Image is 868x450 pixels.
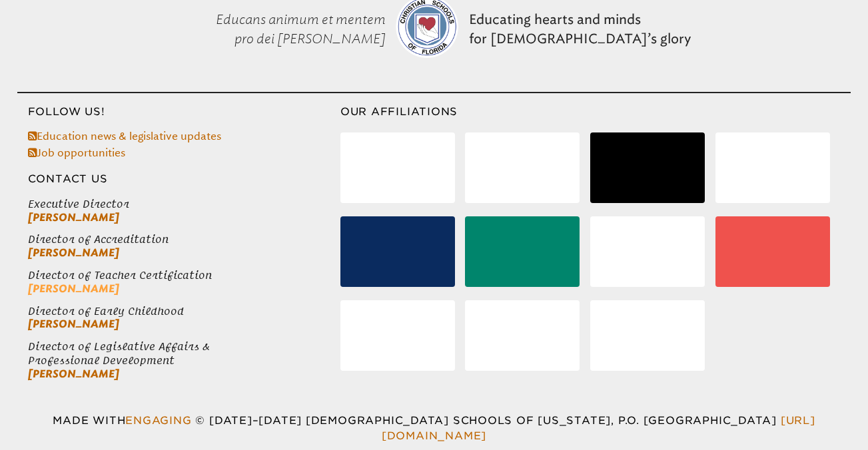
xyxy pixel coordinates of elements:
h3: Contact Us [17,171,340,186]
span: , [611,414,614,427]
a: Education news & legislative updates [28,130,221,142]
h3: Our Affiliations [340,104,851,119]
span: Made with [53,414,195,427]
span: Director of Accreditation [28,232,340,246]
a: [PERSON_NAME] [28,246,119,259]
a: [PERSON_NAME] [28,282,119,295]
span: Director of Legislative Affairs & Professional Development [28,339,340,367]
span: Executive Director [28,197,340,211]
a: [PERSON_NAME] [28,367,119,380]
a: [PERSON_NAME] [28,318,119,330]
a: Engaging [125,414,191,427]
a: [PERSON_NAME] [28,211,119,224]
span: Director of Teacher Certification [28,268,340,282]
span: P.O. [GEOGRAPHIC_DATA] [618,414,777,427]
span: © [DATE]–[DATE] [DEMOGRAPHIC_DATA] Schools of [US_STATE] [195,414,618,427]
h3: Follow Us! [17,104,340,119]
a: Job opportunities [28,146,125,159]
span: Director of Early Childhood [28,304,340,318]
